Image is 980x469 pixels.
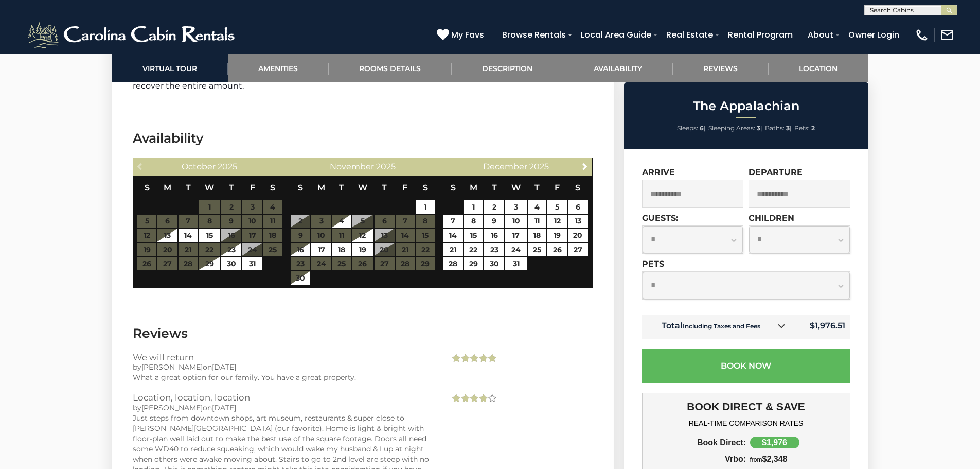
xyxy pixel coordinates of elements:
[141,362,203,372] span: [PERSON_NAME]
[182,162,216,171] span: October
[339,183,344,193] span: Tuesday
[505,257,527,270] a: 31
[642,349,850,383] button: Book Now
[843,26,904,44] a: Owner Login
[317,183,325,193] span: Monday
[568,229,588,242] a: 20
[803,26,839,44] a: About
[451,183,456,193] span: Sunday
[528,243,547,256] a: 25
[492,183,497,193] span: Tuesday
[746,455,843,464] div: $2,348
[642,167,675,177] label: Arrive
[311,243,331,256] a: 17
[242,257,262,270] a: 31
[576,26,656,44] a: Local Area Guide
[270,183,275,193] span: Saturday
[505,243,527,256] a: 24
[423,183,428,193] span: Saturday
[547,243,566,256] a: 26
[464,257,483,270] a: 29
[291,243,311,256] a: 16
[470,183,477,193] span: Monday
[332,243,351,256] a: 18
[627,99,866,113] h2: The Appalachian
[578,160,591,172] a: Next
[650,455,746,464] div: Vrbo:
[677,121,706,135] li: |
[749,167,803,177] label: Departure
[505,200,527,214] a: 3
[568,200,588,214] a: 6
[330,162,374,171] span: November
[915,28,929,42] img: phone-regular-white.png
[650,438,746,447] div: Book Direct:
[483,162,527,171] span: December
[749,213,794,223] label: Children
[563,54,673,82] a: Availability
[464,243,483,256] a: 22
[133,403,435,413] div: by on
[505,229,527,242] a: 17
[683,322,760,330] small: Including Taxes and Fees
[157,229,177,242] a: 13
[750,456,762,463] span: from
[464,200,483,214] a: 1
[581,162,589,170] span: Next
[528,200,547,214] a: 4
[443,215,462,228] a: 7
[642,315,794,339] td: Total
[298,183,303,193] span: Sunday
[133,362,435,372] div: by on
[529,162,549,171] span: 2025
[133,324,593,342] h3: Reviews
[141,403,203,412] span: [PERSON_NAME]
[484,229,504,242] a: 16
[133,353,435,362] h3: We will return
[352,243,373,256] a: 19
[511,183,521,193] span: Wednesday
[199,257,220,270] a: 29
[332,215,351,228] a: 4
[133,129,593,147] h3: Availability
[199,229,220,242] a: 15
[673,54,769,82] a: Reviews
[765,121,792,135] li: |
[786,124,790,132] strong: 3
[451,28,484,41] span: My Favs
[765,124,785,132] span: Baths:
[250,183,255,193] span: Friday
[575,183,580,193] span: Saturday
[642,213,678,223] label: Guests:
[382,183,387,193] span: Thursday
[221,243,241,256] a: 23
[133,393,435,402] h3: Location, location, location
[212,403,236,412] span: [DATE]
[26,20,239,50] img: White-1-2.png
[750,437,799,448] div: $1,976
[452,54,563,82] a: Description
[650,401,843,413] h3: BOOK DIRECT & SAVE
[212,362,236,372] span: [DATE]
[484,200,504,214] a: 2
[528,229,547,242] a: 18
[534,183,540,193] span: Thursday
[547,200,566,214] a: 5
[484,243,504,256] a: 23
[757,124,760,132] strong: 3
[661,26,718,44] a: Real Estate
[352,229,373,242] a: 12
[443,229,462,242] a: 14
[464,215,483,228] a: 8
[221,257,241,270] a: 30
[794,124,810,132] span: Pets:
[505,215,527,228] a: 10
[769,54,868,82] a: Location
[329,54,452,82] a: Rooms Details
[402,183,407,193] span: Friday
[443,243,462,256] a: 21
[555,183,560,193] span: Friday
[218,162,237,171] span: 2025
[179,229,198,242] a: 14
[568,215,588,228] a: 13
